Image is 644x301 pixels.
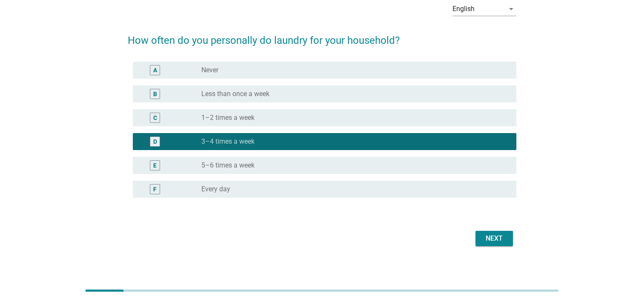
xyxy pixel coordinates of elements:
[201,137,255,146] label: 3–4 times a week
[482,233,506,244] div: Next
[153,65,157,74] div: A
[201,161,255,170] label: 5–6 times a week
[153,185,157,193] div: F
[128,24,516,48] h2: How often do you personally do laundry for your household?
[201,114,255,122] label: 1–2 times a week
[153,89,157,98] div: B
[153,113,157,122] div: C
[506,4,516,14] i: arrow_drop_down
[153,161,157,170] div: E
[452,5,475,13] div: English
[201,185,230,193] label: Every day
[201,66,218,74] label: Never
[201,90,269,98] label: Less than once a week
[153,137,157,146] div: D
[475,231,513,246] button: Next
